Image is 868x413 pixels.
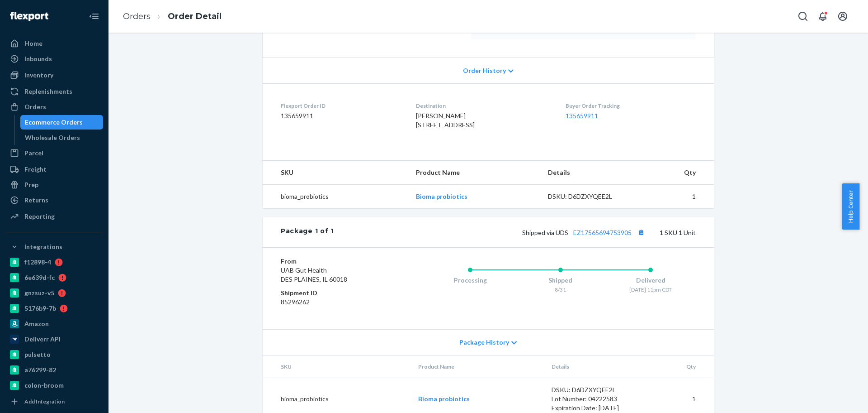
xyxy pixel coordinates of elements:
[5,332,103,346] a: Deliverr API
[515,276,606,285] div: Shipped
[548,192,633,201] div: DSKU: D6DZXYQEE2L
[281,102,401,110] dt: Flexport Order ID
[5,209,103,224] a: Reporting
[24,350,51,359] div: pulsetto
[552,385,637,394] div: DSKU: D6DZXYQEE2L
[24,54,52,63] div: Inbounds
[409,161,540,185] th: Product Name
[566,102,696,110] dt: Buyer Order Tracking
[552,403,637,413] div: Expiration Date: [DATE]
[24,273,55,282] div: 6e639d-fc
[24,242,62,251] div: Integrations
[459,338,509,347] span: Package History
[635,226,647,238] button: Copy tracking number
[281,288,389,298] dt: Shipment ID
[5,317,103,331] a: Amazon
[24,398,65,405] div: Add Integration
[416,102,551,110] dt: Destination
[416,192,467,200] a: Bioma probiotics
[24,71,53,80] div: Inventory
[24,180,38,189] div: Prep
[334,226,696,238] div: 1 SKU 1 Unit
[573,229,632,236] a: EZ17565694753905
[5,378,103,393] a: colon-broom
[24,365,56,375] div: a76299-82
[281,226,334,238] div: Package 1 of 1
[522,229,647,236] span: Shipped via UDS
[281,298,389,307] dd: 85296262
[5,363,103,377] a: a76299-82
[814,7,832,25] button: Open notifications
[24,165,47,174] div: Freight
[416,112,475,129] span: [PERSON_NAME] [STREET_ADDRESS]
[263,161,409,185] th: SKU
[5,347,103,362] a: pulsetto
[24,196,48,205] div: Returns
[643,355,714,378] th: Qty
[5,162,103,177] a: Freight
[5,178,103,192] a: Prep
[25,118,83,127] div: Ecommerce Orders
[123,11,151,21] a: Orders
[263,185,409,209] td: bioma_probiotics
[20,115,104,130] a: Ecommerce Orders
[24,304,56,313] div: 5176b9-7b
[24,39,42,48] div: Home
[544,355,644,378] th: Details
[541,161,640,185] th: Details
[5,100,103,114] a: Orders
[5,52,103,66] a: Inbounds
[24,319,49,328] div: Amazon
[5,270,103,285] a: 6e639d-fc
[116,3,229,30] ol: breadcrumbs
[5,68,103,82] a: Inventory
[834,7,852,25] button: Open account menu
[566,112,598,120] a: 135659911
[5,286,103,300] a: gnzsuz-v5
[24,288,54,298] div: gnzsuz-v5
[794,7,812,25] button: Open Search Box
[5,146,103,160] a: Parcel
[20,130,104,145] a: Wholesale Orders
[463,66,506,75] span: Order History
[24,335,61,344] div: Deliverr API
[5,36,103,51] a: Home
[281,266,347,283] span: UAB Gut Health DES PLAINES, IL 60018
[10,12,48,21] img: Flexport logo
[5,193,103,207] a: Returns
[24,381,64,390] div: colon-broom
[411,355,544,378] th: Product Name
[5,84,103,99] a: Replenishments
[605,286,696,293] div: [DATE] 11pm CDT
[24,149,43,158] div: Parcel
[168,11,222,21] a: Order Detail
[25,133,80,142] div: Wholesale Orders
[24,87,72,96] div: Replenishments
[5,396,103,407] a: Add Integration
[281,257,389,266] dt: From
[640,161,714,185] th: Qty
[85,7,103,25] button: Close Navigation
[425,276,515,285] div: Processing
[5,240,103,254] button: Integrations
[24,102,46,111] div: Orders
[515,286,606,293] div: 8/31
[281,111,401,120] dd: 135659911
[842,183,859,230] button: Help Center
[5,255,103,269] a: f12898-4
[605,276,696,285] div: Delivered
[24,258,51,267] div: f12898-4
[640,185,714,209] td: 1
[418,395,470,403] a: Bioma probiotics
[263,355,411,378] th: SKU
[552,394,637,403] div: Lot Number: 04222583
[24,212,55,221] div: Reporting
[5,301,103,316] a: 5176b9-7b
